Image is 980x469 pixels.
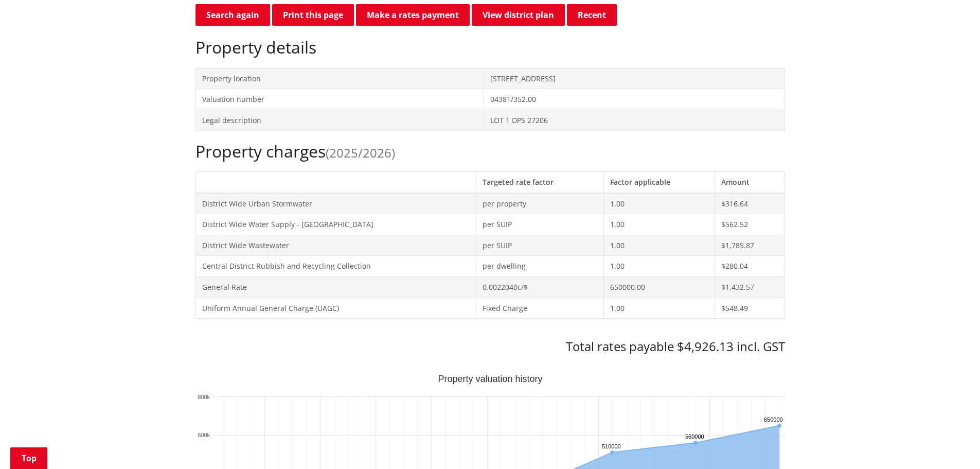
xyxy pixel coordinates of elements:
[195,4,270,26] a: Search again
[764,416,783,423] text: 650000
[933,426,970,463] iframe: Messenger Launcher
[484,89,785,110] td: 04381/352.00
[603,298,715,319] td: 1.00
[195,276,476,298] td: General Rate
[195,68,484,89] td: Property location
[484,110,785,131] td: LOT 1 DPS 27206
[715,256,785,277] td: $280.04
[693,441,698,445] path: Wednesday, Jun 30, 12:00, 560,000. Capital Value.
[603,171,715,193] th: Factor applicable
[195,110,484,131] td: Legal description
[195,235,476,256] td: District Wide Wastewater
[195,38,785,57] h2: Property details
[567,4,617,26] button: Recent
[472,4,565,26] a: View district plan
[272,4,354,26] button: Print this page
[198,432,210,438] text: 600k
[476,235,603,256] td: per SUIP
[603,276,715,298] td: 650000.00
[195,298,476,319] td: Uniform Annual General Charge (UAGC)
[603,193,715,214] td: 1.00
[356,4,470,26] a: Make a rates payment
[603,256,715,277] td: 1.00
[715,298,785,319] td: $548.49
[195,256,476,277] td: Central District Rubbish and Recycling Collection
[438,374,542,384] text: Property valuation history
[715,214,785,235] td: $562.52
[10,447,47,469] a: Top
[195,142,785,161] h2: Property charges
[198,394,210,400] text: 800k
[476,298,603,319] td: Fixed Charge
[685,433,704,440] text: 560000
[195,89,484,110] td: Valuation number
[603,214,715,235] td: 1.00
[715,171,785,193] th: Amount
[715,235,785,256] td: $1,785.87
[602,443,621,449] text: 510000
[715,193,785,214] td: $316.64
[777,424,781,428] path: Sunday, Jun 30, 12:00, 650,000. Capital Value.
[476,193,603,214] td: per property
[326,144,395,161] span: (2025/2026)
[195,339,785,354] h3: Total rates payable $4,926.13 incl. GST
[476,256,603,277] td: per dwelling
[476,276,603,298] td: 0.0022040c/$
[484,68,785,89] td: [STREET_ADDRESS]
[715,276,785,298] td: $1,432.57
[610,450,614,455] path: Saturday, Jun 30, 12:00, 510,000. Capital Value.
[603,235,715,256] td: 1.00
[195,193,476,214] td: District Wide Urban Stormwater
[195,214,476,235] td: District Wide Water Supply - [GEOGRAPHIC_DATA]
[476,171,603,193] th: Targeted rate factor
[476,214,603,235] td: per SUIP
